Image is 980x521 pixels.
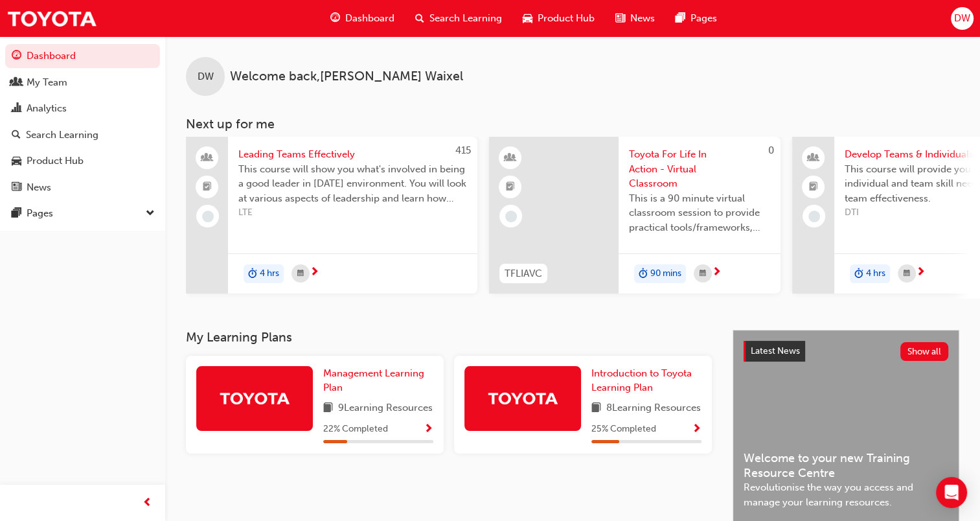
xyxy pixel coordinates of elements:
span: 9 Learning Resources [338,400,433,417]
span: 90 mins [650,266,681,281]
span: duration-icon [854,266,863,283]
span: duration-icon [248,266,257,283]
a: Management Learning Plan [323,366,433,395]
a: guage-iconDashboard [320,5,405,32]
span: next-icon [310,267,319,279]
span: down-icon [146,205,155,222]
img: Trak [219,387,290,410]
span: 22 % Completed [323,422,388,437]
a: Analytics [5,97,160,121]
span: Revolutionise the way you access and manage your learning resources. [744,480,948,509]
div: Pages [27,206,53,221]
span: 8 Learning Resources [606,400,701,417]
span: Dashboard [345,11,394,26]
span: car-icon [12,156,21,167]
span: Welcome to your new Training Resource Centre [744,451,948,480]
span: booktick-icon [809,179,818,196]
span: search-icon [415,10,424,27]
span: learningRecordVerb_NONE-icon [202,211,214,222]
span: calendar-icon [297,266,304,282]
span: DW [198,69,214,84]
img: Trak [487,387,558,410]
span: people-icon [809,150,818,167]
a: Introduction to Toyota Learning Plan [591,366,701,395]
span: calendar-icon [904,266,910,282]
a: search-iconSearch Learning [405,5,512,32]
span: people-icon [203,150,212,167]
span: car-icon [523,10,532,27]
span: 25 % Completed [591,422,656,437]
a: 0TFLIAVCToyota For Life In Action - Virtual ClassroomThis is a 90 minute virtual classroom sessio... [489,137,781,294]
span: DW [954,11,970,26]
span: Pages [690,11,717,26]
button: DW [951,7,974,30]
a: Search Learning [5,123,160,147]
span: next-icon [712,267,722,279]
button: DashboardMy TeamAnalyticsSearch LearningProduct HubNews [5,41,160,202]
span: news-icon [12,182,21,194]
span: search-icon [12,130,21,141]
span: 4 hrs [866,266,885,281]
a: Product Hub [5,149,160,173]
button: Show Progress [692,421,701,437]
span: Management Learning Plan [323,367,424,394]
a: My Team [5,71,160,95]
span: learningResourceType_INSTRUCTOR_LED-icon [506,150,515,167]
span: Leading Teams Effectively [238,147,467,162]
span: book-icon [323,400,333,417]
a: Latest NewsShow all [744,341,948,362]
button: Pages [5,202,160,226]
span: pages-icon [12,208,21,220]
button: Show Progress [424,421,433,437]
span: pages-icon [676,10,685,27]
span: This is a 90 minute virtual classroom session to provide practical tools/frameworks, behaviours a... [629,191,770,235]
a: Dashboard [5,44,160,68]
div: News [27,180,51,195]
a: pages-iconPages [665,5,727,32]
span: LTE [238,205,467,220]
div: Open Intercom Messenger [936,477,967,508]
span: Search Learning [429,11,502,26]
span: next-icon [916,267,926,279]
a: 415Leading Teams EffectivelyThis course will show you what's involved in being a good leader in [... [186,137,477,294]
span: learningRecordVerb_NONE-icon [505,211,517,222]
span: calendar-icon [700,266,706,282]
span: 4 hrs [260,266,279,281]
h3: My Learning Plans [186,330,712,345]
span: book-icon [591,400,601,417]
span: Show Progress [424,424,433,435]
span: duration-icon [639,266,648,283]
a: car-iconProduct Hub [512,5,605,32]
img: Trak [6,4,97,33]
span: 0 [768,145,774,156]
span: booktick-icon [506,179,515,196]
span: people-icon [12,77,21,89]
span: guage-icon [12,51,21,62]
a: news-iconNews [605,5,665,32]
span: Product Hub [538,11,595,26]
button: Show all [900,342,949,361]
span: Toyota For Life In Action - Virtual Classroom [629,147,770,191]
div: Analytics [27,101,67,116]
span: chart-icon [12,103,21,115]
span: Introduction to Toyota Learning Plan [591,367,692,394]
span: Welcome back , [PERSON_NAME] Waixel [230,69,463,84]
span: prev-icon [142,495,152,511]
span: Show Progress [692,424,701,435]
span: learningRecordVerb_NONE-icon [808,211,820,222]
span: 415 [455,145,471,156]
div: Product Hub [27,154,84,168]
a: News [5,176,160,200]
span: News [630,11,655,26]
span: Latest News [751,345,800,356]
span: This course will show you what's involved in being a good leader in [DATE] environment. You will ... [238,162,467,206]
span: news-icon [615,10,625,27]
div: My Team [27,75,67,90]
span: TFLIAVC [505,266,542,281]
span: booktick-icon [203,179,212,196]
div: Search Learning [26,128,98,143]
span: guage-icon [330,10,340,27]
h3: Next up for me [165,117,980,132]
